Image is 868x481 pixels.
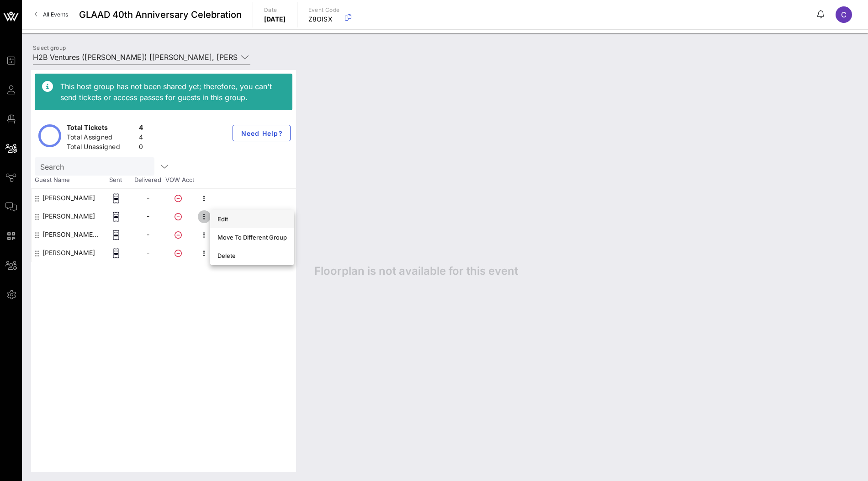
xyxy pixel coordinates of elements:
[43,11,68,18] span: All Events
[233,125,291,141] button: Need Help?
[67,142,135,154] div: Total Unassigned
[139,142,143,154] div: 0
[147,194,149,202] span: -
[139,133,143,144] div: 4
[836,6,852,23] div: C
[132,176,164,185] span: Delivered
[314,264,518,278] span: Floorplan is not available for this event
[217,252,287,259] div: Delete
[42,225,100,244] div: Joshua Zeke Thomas
[29,7,74,22] a: All Events
[31,176,100,185] span: Guest Name
[164,176,196,185] span: VOW Acct
[217,234,287,241] div: Move To Different Group
[841,10,847,19] span: C
[67,123,135,134] div: Total Tickets
[100,176,132,185] span: Sent
[147,230,149,238] span: -
[147,212,149,220] span: -
[240,129,283,137] span: Need Help?
[217,215,287,223] div: Edit
[67,133,135,144] div: Total Assigned
[42,244,95,262] div: Pablo Kyriakis
[33,44,66,51] label: Select group
[79,8,242,21] span: GLAAD 40th Anniversary Celebration
[42,189,95,207] div: Brian Grossman
[139,123,143,134] div: 4
[264,5,286,15] p: Date
[264,15,286,24] p: [DATE]
[308,15,340,24] p: Z8OISX
[42,207,95,225] div: Cassidy Jorgensen
[308,5,340,15] p: Event Code
[60,81,285,103] div: This host group has not been shared yet; therefore, you can't send tickets or access passes for g...
[147,249,149,257] span: -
